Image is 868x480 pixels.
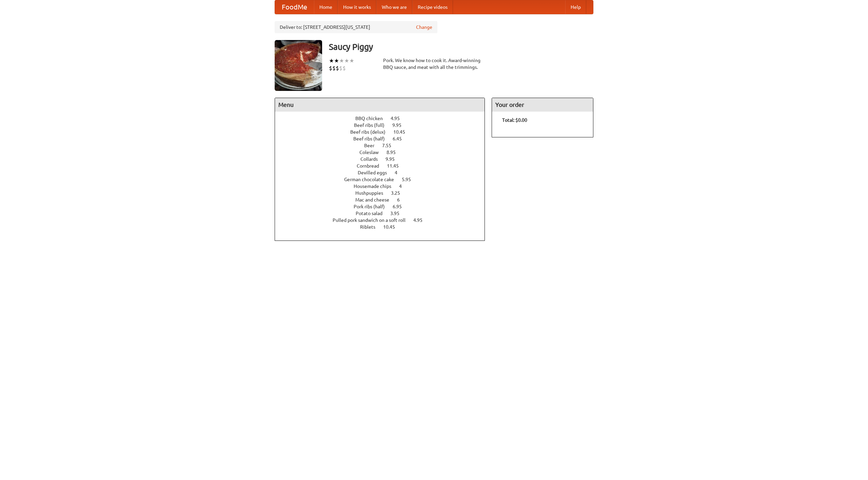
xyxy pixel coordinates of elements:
span: 11.45 [387,163,406,169]
span: 4.95 [413,217,429,223]
span: 9.95 [392,122,408,128]
span: Housemade chips [354,184,398,189]
a: Collards 9.95 [360,156,407,162]
span: Pork ribs (half) [354,204,392,209]
a: Hushpuppies 3.25 [355,190,413,196]
span: German chocolate cake [344,177,401,182]
span: Beef ribs (delux) [350,129,392,135]
span: 4.95 [391,116,407,121]
span: BBQ chicken [355,116,390,121]
span: Mac and cheese [355,197,396,203]
li: ★ [329,57,334,64]
span: Potato salad [356,211,389,216]
a: Potato salad 3.95 [356,211,412,216]
a: BBQ chicken 4.95 [355,116,412,121]
h4: Menu [275,98,485,112]
span: 10.45 [393,129,412,135]
a: German chocolate cake 5.95 [344,177,423,182]
span: 9.95 [386,156,401,162]
span: Beer [364,143,381,148]
a: Riblets 10.45 [360,224,408,230]
a: How it works [338,0,376,14]
li: ★ [334,57,339,64]
span: Beef ribs (half) [353,136,392,141]
li: $ [332,64,336,72]
img: angular.jpg [275,40,322,91]
span: Hushpuppies [355,190,390,196]
div: Pork. We know how to cook it. Award-winning BBQ sauce, and meat with all the trimmings. [383,57,485,71]
li: ★ [349,57,354,64]
a: Home [314,0,338,14]
span: 3.95 [390,211,406,216]
li: ★ [339,57,344,64]
span: 7.55 [382,143,398,148]
div: Deliver to: [STREET_ADDRESS][US_STATE] [275,21,437,33]
span: Riblets [360,224,382,230]
a: Beef ribs (half) 6.45 [353,136,414,141]
h4: Your order [492,98,593,112]
a: Help [565,0,586,14]
span: 10.45 [383,224,402,230]
b: Total: $0.00 [502,117,527,123]
span: 6 [397,197,407,203]
a: Pork ribs (half) 6.95 [354,204,414,209]
span: 4 [395,170,404,175]
a: Beer 7.55 [364,143,404,148]
a: Recipe videos [412,0,453,14]
li: $ [339,64,342,72]
span: Collards [360,156,384,162]
a: Change [416,24,432,31]
li: $ [329,64,332,72]
span: Beef ribs (full) [354,122,391,128]
span: 5.95 [402,177,418,182]
a: Mac and cheese 6 [355,197,412,203]
span: Cornbread [357,163,386,169]
a: Who we are [376,0,412,14]
span: Coleslaw [359,150,386,155]
li: $ [336,64,339,72]
span: 6.45 [393,136,409,141]
span: 4 [399,184,409,189]
a: Coleslaw 8.95 [359,150,408,155]
h3: Saucy Piggy [329,40,593,54]
li: ★ [344,57,349,64]
a: Beef ribs (full) 9.95 [354,122,414,128]
span: 3.25 [391,190,407,196]
a: Beef ribs (delux) 10.45 [350,129,418,135]
a: FoodMe [275,0,314,14]
span: 8.95 [387,150,402,155]
a: Devilled eggs 4 [358,170,410,175]
a: Cornbread 11.45 [357,163,411,169]
a: Housemade chips 4 [354,184,414,189]
a: Pulled pork sandwich on a soft roll 4.95 [333,217,435,223]
span: Devilled eggs [358,170,394,175]
li: $ [342,64,346,72]
span: 6.95 [393,204,409,209]
span: Pulled pork sandwich on a soft roll [333,217,412,223]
